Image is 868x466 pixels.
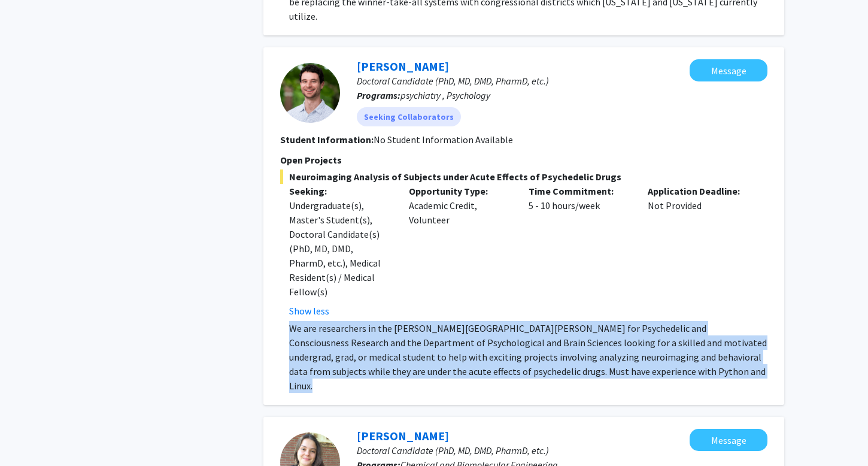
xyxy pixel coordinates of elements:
div: Not Provided [639,184,758,318]
mat-chip: Seeking Collaborators [357,107,461,126]
div: Academic Credit, Volunteer [400,184,520,318]
b: Programs: [357,89,400,101]
p: Opportunity Type: [409,184,511,198]
a: [PERSON_NAME] [357,59,449,74]
span: Doctoral Candidate (PhD, MD, DMD, PharmD, etc.) [357,444,549,456]
p: Seeking: [289,184,391,198]
button: Message Lucie Dequiedt [690,429,767,451]
span: Doctoral Candidate (PhD, MD, DMD, PharmD, etc.) [357,75,549,87]
b: Student Information: [280,134,374,146]
span: Neuroimaging Analysis of Subjects under Acute Effects of Psychedelic Drugs [280,170,767,184]
button: Message Brian Winston [690,59,767,81]
div: Undergraduate(s), Master's Student(s), Doctoral Candidate(s) (PhD, MD, DMD, PharmD, etc.), Medica... [289,198,391,299]
div: 5 - 10 hours/week [520,184,639,318]
span: No Student Information Available [374,134,513,146]
a: [PERSON_NAME] [357,428,449,443]
button: Show less [289,304,329,318]
span: psychiatry , Psychology [400,89,490,101]
span: Open Projects [280,154,342,166]
p: Application Deadline: [648,184,749,198]
p: Time Commitment: [529,184,630,198]
p: We are researchers in the [PERSON_NAME][GEOGRAPHIC_DATA][PERSON_NAME] for Psychedelic and Conscio... [289,321,767,393]
iframe: Chat [9,412,51,457]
